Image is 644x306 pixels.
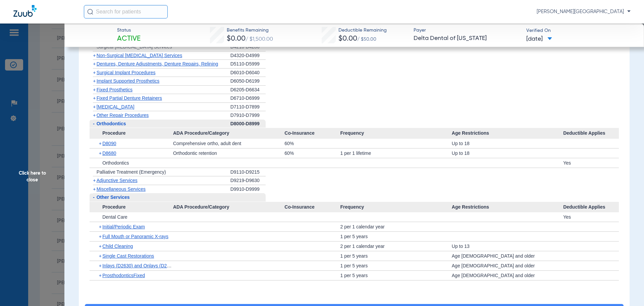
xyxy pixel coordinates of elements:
div: Up to 13 [452,242,563,251]
span: + [93,113,96,118]
div: 60% [284,148,340,158]
span: + [93,87,96,92]
span: Delta Dental of [US_STATE] [414,34,521,43]
span: Dentures, Denture Adjustments, Denture Repairs, Relining [97,61,218,67]
span: + [93,70,96,75]
span: - [93,121,95,126]
span: [DATE] [526,35,552,43]
span: Orthodontics [97,121,126,126]
div: D6050-D6199 [230,77,266,86]
span: + [93,104,96,110]
span: Surgical [MEDICAL_DATA] Services [97,44,172,49]
span: Miscellaneous Services [97,186,146,192]
div: Orthodontic retention [173,148,284,158]
span: Deductible Applies [563,202,619,213]
span: [PERSON_NAME][GEOGRAPHIC_DATA] [537,8,631,15]
div: 1 per 1 lifetime [340,148,451,158]
span: / $50.00 [357,37,376,42]
span: - [93,194,95,200]
span: Fixed Partial Denture Retainers [97,95,162,101]
span: + [99,261,103,270]
span: Active [117,34,141,44]
span: Inlays (D2630) and Onlays (D2643) [102,263,176,268]
span: + [99,148,103,158]
span: Palliative Treatment (Emergency) [97,169,166,175]
span: Status [117,27,141,34]
input: Search for patients [84,5,168,18]
span: Non-Surgical [MEDICAL_DATA] Services [97,53,182,58]
div: D4210-D4286 [230,43,266,51]
span: + [99,139,103,148]
div: D9110-D9215 [230,168,266,177]
span: Procedure [90,128,173,139]
span: $0.00 [227,35,246,42]
span: Frequency [340,128,451,139]
span: Frequency [340,202,451,213]
span: [MEDICAL_DATA] [97,104,135,110]
span: Deductible Applies [563,128,619,139]
span: Single Cast Restorations [102,253,154,259]
span: $0.00 [338,35,357,42]
div: D5110-D5999 [230,60,266,69]
div: Yes [563,158,619,168]
span: Full Mouth or Panoramic X-rays [102,234,168,239]
div: D6010-D6040 [230,69,266,77]
span: + [99,251,103,261]
span: Benefits Remaining [227,27,273,34]
span: D8680 [102,150,116,156]
div: 60% [284,139,340,148]
div: 1 per 5 years [340,261,451,270]
span: ADA Procedure/Category [173,202,284,213]
div: 1 per 5 years [340,251,451,261]
span: Other Repair Procedures [97,113,149,118]
div: 2 per 1 calendar year [340,242,451,251]
span: + [99,232,103,241]
span: Child Cleaning [102,244,133,249]
span: ProsthodonticsFixed [102,273,145,278]
span: Orthodontics [102,160,129,166]
div: D4320-D4999 [230,51,266,60]
div: D9910-D9999 [230,185,266,193]
span: Verified On [526,27,633,34]
span: Fixed Prosthetics [97,87,132,92]
span: D8090 [102,141,116,146]
span: Deductible Remaining [338,27,387,34]
div: 2 per 1 calendar year [340,222,451,231]
span: Surgical Implant Procedures [97,70,156,75]
div: D6205-D6634 [230,86,266,94]
span: + [99,242,103,251]
span: Implant Supported Prosthetics [97,78,160,84]
div: Age [DEMOGRAPHIC_DATA] and older [452,251,563,261]
span: + [99,222,103,231]
span: Age Restrictions [452,202,563,213]
span: Procedure [90,202,173,213]
div: 1 per 5 years [340,271,451,280]
div: D8000-D8999 [230,120,266,128]
span: + [93,53,96,58]
div: D6710-D6999 [230,94,266,103]
div: Up to 18 [452,148,563,158]
span: ADA Procedure/Category [173,128,284,139]
div: 1 per 5 years [340,232,451,241]
span: Age Restrictions [452,128,563,139]
span: Co-Insurance [284,202,340,213]
div: Up to 18 [452,139,563,148]
span: + [93,78,96,84]
img: Search Icon [87,9,93,15]
span: Co-Insurance [284,128,340,139]
span: Other Services [97,194,130,200]
div: Age [DEMOGRAPHIC_DATA] and older [452,271,563,280]
div: Age [DEMOGRAPHIC_DATA] and older [452,261,563,270]
img: Zuub Logo [13,5,37,17]
span: / $1,500.00 [246,37,273,42]
div: Comprehensive ortho, adult dent [173,139,284,148]
span: Dental Care [102,214,127,220]
span: Initial/Periodic Exam [102,224,145,229]
span: + [93,95,96,101]
span: Adjunctive Services [97,178,138,183]
span: + [93,186,96,192]
div: D7110-D7899 [230,103,266,112]
span: + [93,178,96,183]
div: D7910-D7999 [230,111,266,120]
span: + [93,61,96,67]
